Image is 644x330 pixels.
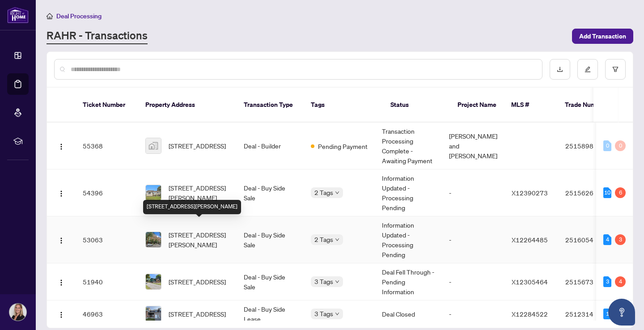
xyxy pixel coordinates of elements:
[550,59,570,80] button: download
[615,234,626,245] div: 3
[314,234,333,245] span: 2 Tags
[9,304,26,321] img: Profile Icon
[169,277,226,287] span: [STREET_ADDRESS]
[58,143,65,150] img: Logo
[442,263,504,300] td: -
[237,88,304,123] th: Transaction Type
[76,123,138,169] td: 55368
[169,309,226,319] span: [STREET_ADDRESS]
[504,88,558,123] th: MLS #
[375,216,442,263] td: Information Updated - Processing Pending
[146,306,161,322] img: thumbnail-img
[577,59,598,80] button: edit
[603,140,611,151] div: 0
[143,200,241,214] div: [STREET_ADDRESS][PERSON_NAME]
[54,307,68,321] button: Logo
[512,236,548,244] span: X12264485
[612,66,619,72] span: filter
[314,276,333,287] span: 3 Tags
[58,279,65,286] img: Logo
[237,216,304,263] td: Deal - Buy Side Sale
[383,88,450,123] th: Status
[169,230,229,250] span: [STREET_ADDRESS][PERSON_NAME]
[603,276,611,287] div: 3
[603,234,611,245] div: 4
[603,309,611,319] div: 1
[558,88,620,123] th: Trade Number
[512,310,548,318] span: X12284522
[146,274,161,289] img: thumbnail-img
[558,216,621,263] td: 2516054
[335,237,339,242] span: down
[58,237,65,244] img: Logo
[237,300,304,328] td: Deal - Buy Side Lease
[608,299,635,326] button: Open asap
[304,88,383,123] th: Tags
[7,7,29,23] img: logo
[572,29,633,44] button: Add Transaction
[442,216,504,263] td: -
[375,300,442,328] td: Deal Closed
[335,312,339,316] span: down
[579,29,626,43] span: Add Transaction
[585,66,591,72] span: edit
[237,123,304,169] td: Deal - Builder
[58,190,65,197] img: Logo
[318,141,368,151] span: Pending Payment
[146,138,161,153] img: thumbnail-img
[512,189,548,197] span: X12390273
[615,187,626,198] div: 6
[512,278,548,286] span: X12305464
[76,169,138,216] td: 54396
[138,88,237,123] th: Property Address
[605,59,626,80] button: filter
[76,263,138,300] td: 51940
[76,216,138,263] td: 53063
[146,185,161,200] img: thumbnail-img
[335,279,339,284] span: down
[76,88,138,123] th: Ticket Number
[169,183,229,203] span: [STREET_ADDRESS][PERSON_NAME]
[558,169,621,216] td: 2515626
[557,66,563,72] span: download
[375,123,442,169] td: Transaction Processing Complete - Awaiting Payment
[375,263,442,300] td: Deal Fell Through - Pending Information
[54,186,68,200] button: Logo
[615,140,626,151] div: 0
[54,233,68,247] button: Logo
[558,123,621,169] td: 2515898
[558,300,621,328] td: 2512314
[47,13,53,19] span: home
[169,141,226,151] span: [STREET_ADDRESS]
[56,12,102,20] span: Deal Processing
[237,263,304,300] td: Deal - Buy Side Sale
[47,28,148,44] a: RAHR - Transactions
[54,139,68,153] button: Logo
[314,309,333,319] span: 3 Tags
[442,169,504,216] td: -
[615,276,626,287] div: 4
[375,169,442,216] td: Information Updated - Processing Pending
[54,275,68,289] button: Logo
[146,232,161,247] img: thumbnail-img
[335,190,339,195] span: down
[237,169,304,216] td: Deal - Buy Side Sale
[314,187,333,198] span: 2 Tags
[450,88,504,123] th: Project Name
[442,300,504,328] td: -
[58,311,65,318] img: Logo
[442,123,504,169] td: [PERSON_NAME] and [PERSON_NAME]
[76,300,138,328] td: 46963
[558,263,621,300] td: 2515673
[603,187,611,198] div: 10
